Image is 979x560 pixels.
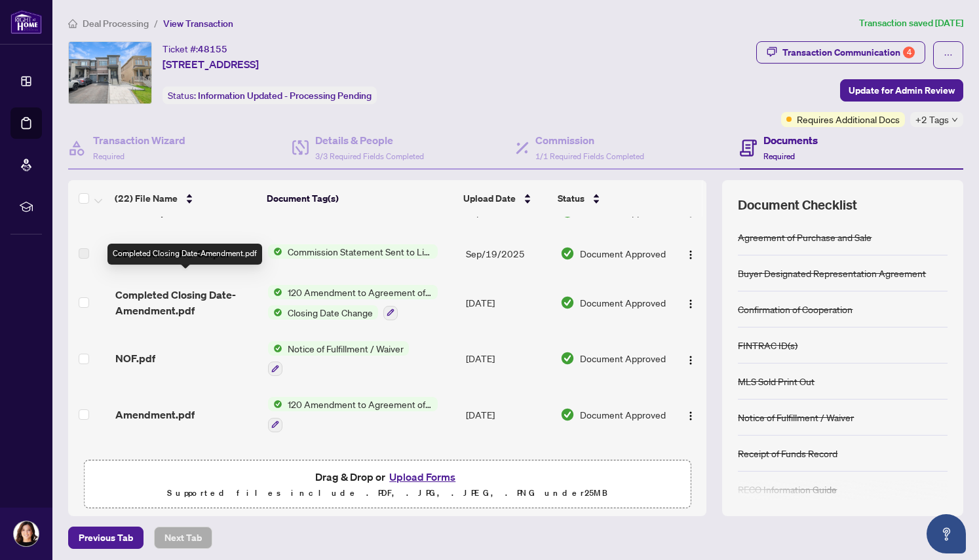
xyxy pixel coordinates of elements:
[580,246,666,261] span: Document Approved
[268,285,282,299] img: Status Icon
[268,397,438,432] button: Status Icon120 Amendment to Agreement of Purchase and Sale
[680,348,701,369] button: Logo
[282,244,438,259] span: Commission Statement Sent to Listing Brokerage
[849,80,955,101] span: Update for Admin Review
[944,50,953,60] span: ellipsis
[163,86,377,104] div: Status:
[107,244,262,265] div: Completed Closing Date-Amendment.pdf
[797,112,900,126] span: Requires Additional Docs
[69,42,151,103] img: IMG-N12310702_1.jpg
[315,151,424,161] span: 3/3 Required Fields Completed
[461,386,555,443] td: [DATE]
[738,266,926,280] div: Buyer Designated Representation Agreement
[738,196,857,214] span: Document Checklist
[261,180,458,217] th: Document Tag(s)
[14,521,39,546] img: Profile Icon
[163,41,227,56] div: Ticket #:
[756,41,925,64] button: Transaction Communication4
[268,397,282,411] img: Status Icon
[268,244,438,259] button: Status IconCommission Statement Sent to Listing Brokerage
[763,151,795,161] span: Required
[83,18,149,29] span: Deal Processing
[558,191,585,206] span: Status
[68,527,144,549] button: Previous Tab
[738,338,797,352] div: FINTRAC ID(s)
[268,453,282,468] img: Status Icon
[738,446,837,460] div: Receipt of Funds Record
[282,341,409,356] span: Notice of Fulfillment / Waiver
[782,42,915,63] div: Transaction Communication
[458,180,552,217] th: Upload Date
[580,295,666,310] span: Document Approved
[93,151,125,161] span: Required
[109,180,261,217] th: (22) File Name
[154,16,158,31] li: /
[840,79,963,102] button: Update for Admin Review
[282,397,438,411] span: 120 Amendment to Agreement of Purchase and Sale
[68,19,77,28] span: home
[115,407,195,422] span: Amendment.pdf
[461,443,555,499] td: [DATE]
[461,274,555,331] td: [DATE]
[951,117,958,123] span: down
[163,56,259,72] span: [STREET_ADDRESS]
[461,331,555,387] td: [DATE]
[685,355,696,365] img: Logo
[580,407,666,422] span: Document Approved
[115,350,155,366] span: NOF.pdf
[268,453,358,489] button: Status IconDeposit Receipt
[738,374,815,388] div: MLS Sold Print Out
[315,132,424,148] h4: Details & People
[268,341,409,377] button: Status IconNotice of Fulfillment / Waiver
[680,243,701,264] button: Logo
[552,180,670,217] th: Status
[903,47,915,58] div: 4
[580,351,666,365] span: Document Approved
[268,285,438,320] button: Status Icon120 Amendment to Agreement of Purchase and SaleStatus IconClosing Date Change
[560,407,575,422] img: Document Status
[282,305,378,320] span: Closing Date Change
[282,453,358,468] span: Deposit Receipt
[282,285,438,299] span: 120 Amendment to Agreement of Purchase and Sale
[463,191,516,206] span: Upload Date
[535,151,644,161] span: 1/1 Required Fields Completed
[859,16,963,31] article: Transaction saved [DATE]
[927,514,966,553] button: Open asap
[738,230,872,244] div: Agreement of Purchase and Sale
[85,460,690,509] span: Drag & Drop orUpload FormsSupported files include .PDF, .JPG, .JPEG, .PNG under25MB
[10,10,42,34] img: logo
[560,246,575,261] img: Document Status
[92,485,682,501] p: Supported files include .PDF, .JPG, .JPEG, .PNG under 25 MB
[268,341,282,356] img: Status Icon
[461,233,555,274] td: Sep/19/2025
[198,43,227,55] span: 48155
[115,191,178,206] span: (22) File Name
[680,292,701,313] button: Logo
[915,112,949,127] span: +2 Tags
[154,527,212,549] button: Next Tab
[685,299,696,309] img: Logo
[93,132,185,148] h4: Transaction Wizard
[315,468,459,485] span: Drag & Drop or
[685,250,696,260] img: Logo
[268,305,282,320] img: Status Icon
[738,302,853,316] div: Confirmation of Cooperation
[385,468,459,485] button: Upload Forms
[115,287,258,318] span: Completed Closing Date-Amendment.pdf
[163,18,233,29] span: View Transaction
[763,132,818,148] h4: Documents
[535,132,644,148] h4: Commission
[738,410,854,424] div: Notice of Fulfillment / Waiver
[79,527,133,548] span: Previous Tab
[680,404,701,425] button: Logo
[560,351,575,365] img: Document Status
[685,411,696,421] img: Logo
[198,90,372,102] span: Information Updated - Processing Pending
[560,295,575,310] img: Document Status
[268,244,282,259] img: Status Icon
